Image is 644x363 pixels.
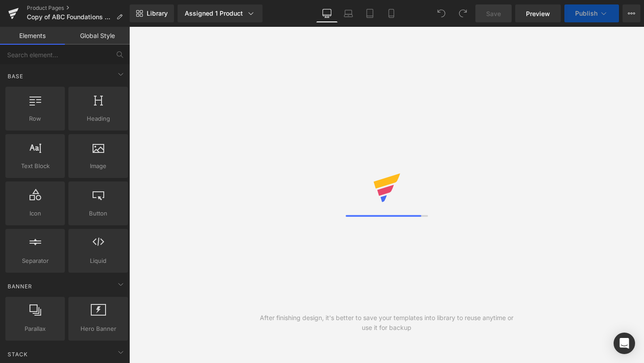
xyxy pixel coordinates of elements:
[27,4,130,12] a: Product Pages
[8,324,62,333] span: Parallax
[71,209,125,218] span: Button
[7,72,24,80] span: Base
[316,4,338,22] a: Desktop
[623,4,640,22] button: More
[432,4,450,22] button: Undo
[359,4,381,22] a: Tablet
[27,13,113,21] span: Copy of ABC Foundations Bundle
[258,313,516,333] div: After finishing design, it's better to save your templates into library to reuse anytime or use i...
[7,350,29,359] span: Stack
[515,4,561,22] a: Preview
[526,9,550,18] span: Preview
[8,114,62,123] span: Row
[71,161,125,171] span: Image
[65,27,130,45] a: Global Style
[71,324,125,333] span: Hero Banner
[147,9,168,17] span: Library
[454,4,472,22] button: Redo
[8,256,62,266] span: Separator
[8,161,62,171] span: Text Block
[8,209,62,218] span: Icon
[338,4,359,22] a: Laptop
[614,333,635,354] div: Open Intercom Messenger
[71,256,125,266] span: Liquid
[381,4,402,22] a: Mobile
[71,114,125,123] span: Heading
[486,9,501,18] span: Save
[7,282,33,291] span: Banner
[185,9,255,18] div: Assigned 1 Product
[564,4,619,22] button: Publish
[130,4,174,22] a: New Library
[575,10,597,17] span: Publish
